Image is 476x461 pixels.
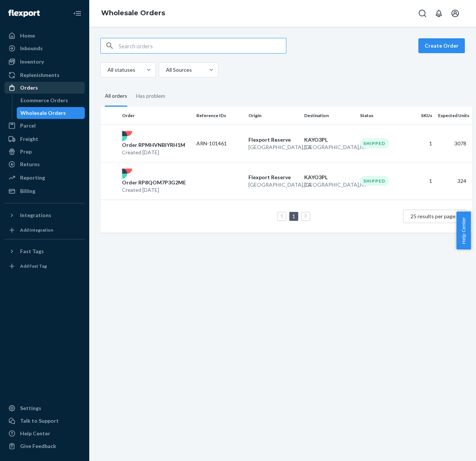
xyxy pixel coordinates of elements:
th: Reference IDs [193,107,245,125]
div: Orders [20,84,38,91]
div: Prep [20,148,32,155]
div: Parcel [20,122,36,129]
p: [GEOGRAPHIC_DATA] , NY [304,181,354,188]
button: Help Center [456,212,471,249]
div: Shipped [360,176,389,186]
div: Inbounds [20,45,43,52]
ol: breadcrumbs [95,3,171,24]
div: Freight [20,135,38,143]
p: Created [DATE] [122,149,185,156]
input: Search orders [119,38,286,53]
a: Page 1 is your current page [291,213,297,219]
img: flexport logo [122,168,132,179]
th: Order [119,107,193,125]
th: Expected Units [435,107,472,125]
div: Give Feedback [20,442,56,450]
a: Freight [4,133,85,145]
div: Fast Tags [20,248,44,255]
div: Integrations [20,212,51,219]
p: Flexport Reserve [248,174,298,181]
div: Add Fast Tag [20,263,47,269]
div: Settings [20,404,41,412]
p: KAYO3PL [304,136,354,144]
div: Has problem [136,86,165,106]
a: Billing [4,185,85,197]
th: Status [357,107,409,125]
div: All orders [105,86,127,107]
th: SKUs [409,107,435,125]
img: Flexport logo [8,10,40,17]
th: Destination [301,107,357,125]
a: Replenishments [4,69,85,81]
button: Give Feedback [4,440,85,452]
a: Settings [4,402,85,414]
input: All Sources [165,66,166,74]
p: ARN-101461 [196,140,242,147]
a: Wholesale Orders [17,107,85,119]
p: Order RP8QOM7P3G2ME [122,179,186,186]
a: Talk to Support [4,415,85,427]
button: Integrations [4,209,85,221]
div: Home [20,32,35,39]
div: Billing [20,187,35,195]
div: Help Center [20,430,50,437]
div: Ecommerce Orders [20,97,68,104]
a: Inbounds [4,42,85,54]
input: All statuses [107,66,107,74]
p: KAYO3PL [304,174,354,181]
div: Reporting [20,174,45,181]
td: 1 [409,162,435,200]
a: Inventory [4,56,85,68]
button: Open notifications [431,6,446,21]
button: Open Search Box [415,6,430,21]
div: Wholesale Orders [20,109,66,117]
td: 3078 [435,125,472,162]
a: Wholesale Orders [101,9,165,17]
a: Add Integration [4,224,85,236]
button: Close Navigation [70,6,85,21]
a: Home [4,30,85,42]
button: Fast Tags [4,245,85,257]
p: [GEOGRAPHIC_DATA] , CA [248,181,298,188]
p: Order RPMHVNBIYRH1M [122,141,185,149]
p: Flexport Reserve [248,136,298,144]
p: [GEOGRAPHIC_DATA] , NY [304,144,354,151]
td: 324 [435,162,472,200]
button: Open account menu [448,6,463,21]
a: Returns [4,158,85,170]
p: Created [DATE] [122,186,186,194]
div: Add Integration [20,227,53,233]
p: [GEOGRAPHIC_DATA] , CA [248,144,298,151]
span: 25 results per page [411,213,456,219]
div: Inventory [20,58,44,65]
button: Create Order [418,38,465,53]
div: Replenishments [20,71,59,79]
img: flexport logo [122,131,132,141]
td: 1 [409,125,435,162]
div: Shipped [360,138,389,148]
div: Returns [20,161,40,168]
a: Ecommerce Orders [17,94,85,106]
th: Origin [245,107,301,125]
a: Help Center [4,428,85,439]
a: Parcel [4,120,85,132]
a: Orders [4,82,85,94]
div: Talk to Support [20,417,59,425]
a: Reporting [4,172,85,184]
a: Add Fast Tag [4,260,85,272]
a: Prep [4,146,85,158]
